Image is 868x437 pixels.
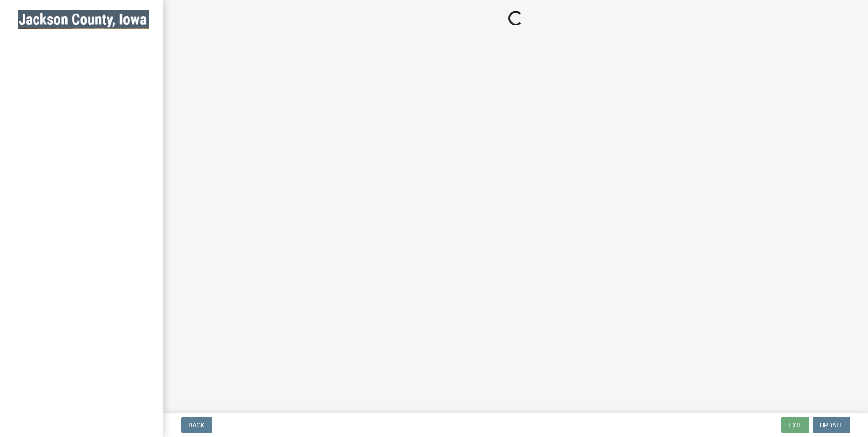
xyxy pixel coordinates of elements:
span: Update [820,422,843,429]
img: Jackson County, Iowa [18,10,149,29]
button: Back [181,417,212,433]
button: Update [813,417,850,433]
span: Back [188,422,205,429]
button: Exit [781,417,809,433]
